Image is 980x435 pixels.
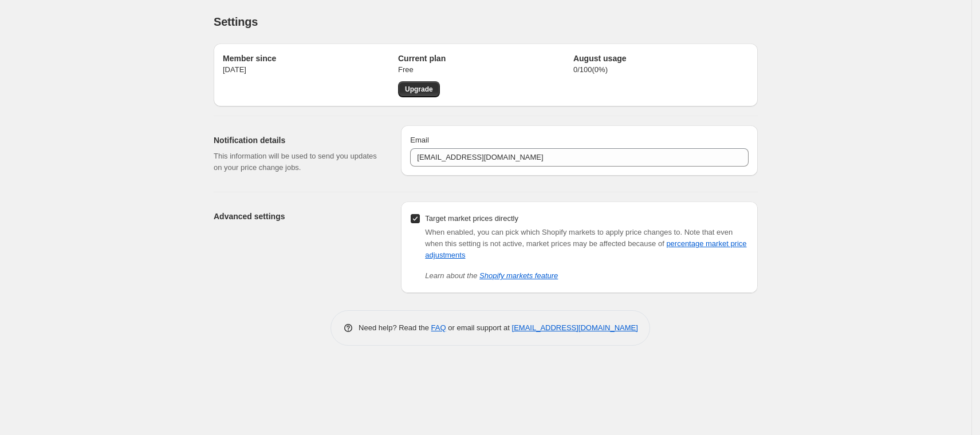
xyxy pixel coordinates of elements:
[425,228,746,259] span: Note that even when this setting is not active, market prices may be affected because of
[512,323,638,332] a: [EMAIL_ADDRESS][DOMAIN_NAME]
[223,53,398,64] h2: Member since
[431,323,446,332] a: FAQ
[214,151,383,173] p: This information will be used to send you updates on your price change jobs.
[446,323,512,332] span: or email support at
[223,64,398,76] p: [DATE]
[479,271,558,280] a: Shopify markets feature
[405,85,433,94] span: Upgrade
[214,15,258,28] span: Settings
[398,64,573,76] p: Free
[398,81,440,97] a: Upgrade
[410,136,429,144] span: Email
[425,228,682,236] span: When enabled, you can pick which Shopify markets to apply price changes to.
[398,53,573,64] h2: Current plan
[425,214,518,223] span: Target market prices directly
[573,64,749,76] p: 0 / 100 ( 0 %)
[359,323,431,332] span: Need help? Read the
[214,135,383,146] h2: Notification details
[425,271,558,280] i: Learn about the
[573,53,749,64] h2: August usage
[214,211,383,222] h2: Advanced settings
